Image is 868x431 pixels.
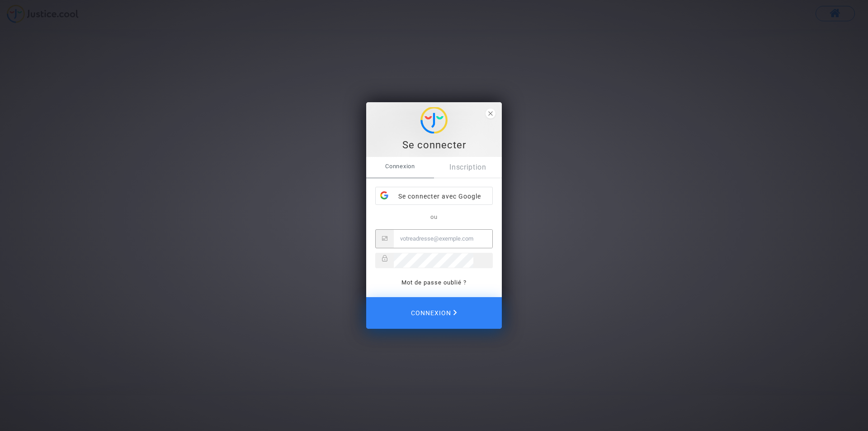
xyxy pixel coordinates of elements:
span: close [486,109,495,118]
input: Password [394,253,473,268]
div: Se connecter [371,138,497,152]
div: Se connecter avec Google [376,187,492,205]
span: Connexion [366,157,434,176]
span: ou [430,213,438,220]
input: Email [394,230,492,248]
a: Inscription [434,157,502,178]
a: Mot de passe oublié ? [401,279,467,286]
span: Connexion [411,303,457,322]
button: Connexion [366,297,502,329]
